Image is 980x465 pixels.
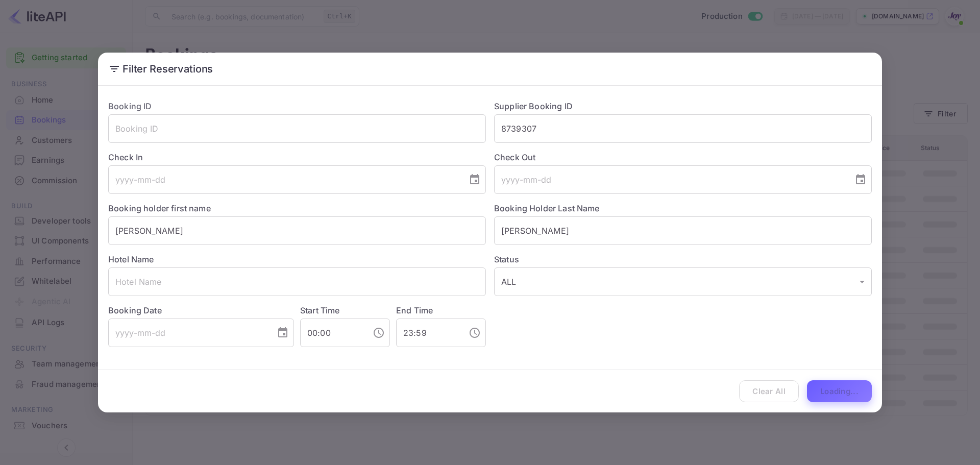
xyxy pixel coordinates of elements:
input: Holder Last Name [494,216,872,245]
input: hh:mm [300,319,364,347]
label: Supplier Booking ID [494,101,573,111]
label: Booking ID [108,101,152,111]
input: yyyy-mm-dd [108,165,460,194]
button: Choose date [273,323,293,343]
label: Status [494,253,872,265]
label: Start Time [300,305,340,315]
label: Check In [108,151,486,163]
div: ALL [494,267,872,296]
button: Choose time, selected time is 12:00 AM [369,323,389,343]
input: Supplier Booking ID [494,114,872,143]
label: Hotel Name [108,254,154,264]
label: Booking Holder Last Name [494,203,600,213]
h2: Filter Reservations [98,53,882,85]
label: Booking Date [108,304,294,316]
input: Hotel Name [108,267,486,296]
label: Booking holder first name [108,203,211,213]
input: Holder First Name [108,216,486,245]
input: yyyy-mm-dd [494,165,846,194]
input: yyyy-mm-dd [108,319,268,347]
button: Choose date [464,169,485,190]
button: Choose time, selected time is 11:59 PM [464,323,485,343]
input: hh:mm [396,319,460,347]
button: Choose date [850,169,871,190]
input: Booking ID [108,114,486,143]
label: Check Out [494,151,872,163]
label: End Time [396,305,433,315]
